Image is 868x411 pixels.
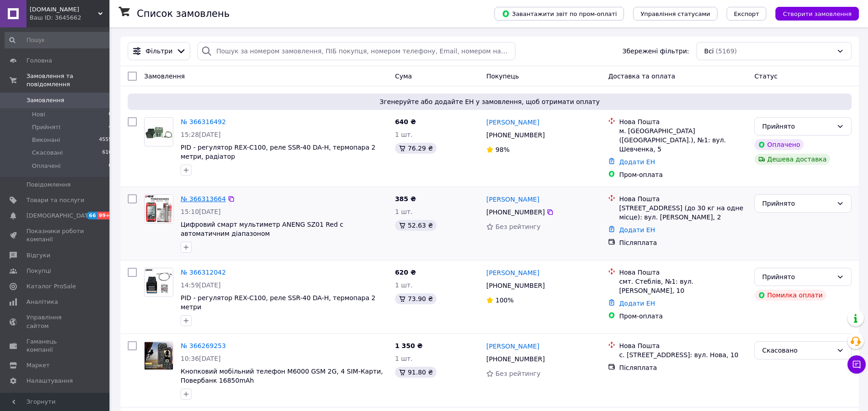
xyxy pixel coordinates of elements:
[26,267,51,275] span: Покупці
[754,73,778,80] span: Статус
[97,212,112,219] span: 99+
[704,47,714,56] span: Всі
[30,5,98,14] span: 5v.net.ua
[762,272,833,282] div: Прийнято
[754,139,804,150] div: Оплачено
[26,298,58,306] span: Аналітика
[181,294,375,311] a: PID - регулятор REX-C100, реле SSR-40 DA-H, термопара 2 метри
[99,136,112,144] span: 4555
[622,47,689,56] span: Збережені фільтри:
[766,10,859,17] a: Створити замовлення
[734,10,759,17] span: Експорт
[762,121,833,131] div: Прийнято
[484,129,546,141] div: [PHONE_NUMBER]
[484,279,546,292] div: [PHONE_NUMBER]
[754,290,826,301] div: Помилка оплати
[26,282,76,291] span: Каталог ProSale
[26,196,84,204] span: Товари та послуги
[619,238,747,247] div: Післяплата
[131,97,848,106] span: Згенеруйте або додайте ЕН у замовлення, щоб отримати оплату
[181,208,221,215] span: 15:10[DATE]
[716,47,737,55] span: (5169)
[502,10,617,18] span: Завантажити звіт по пром-оплаті
[619,126,747,154] div: м. [GEOGRAPHIC_DATA] ([GEOGRAPHIC_DATA].), №1: вул. Шевченка, 5
[87,212,97,219] span: 66
[395,208,413,215] span: 1 шт.
[727,7,767,21] button: Експорт
[619,158,655,166] a: Додати ЕН
[484,206,546,219] div: [PHONE_NUMBER]
[619,203,747,222] div: [STREET_ADDRESS] (до 30 кг на одне місце): вул. [PERSON_NAME], 2
[181,269,226,276] a: № 366312042
[26,212,94,220] span: [DEMOGRAPHIC_DATA]
[619,170,747,179] div: Пром-оплата
[619,268,747,277] div: Нова Пошта
[144,194,173,224] a: Фото товару
[395,131,413,138] span: 1 шт.
[619,117,747,126] div: Нова Пошта
[146,47,172,56] span: Фільтри
[783,10,852,17] span: Створити замовлення
[619,277,747,295] div: смт. Стеблів, №1: вул. [PERSON_NAME], 10
[181,342,226,349] a: № 366269253
[847,355,866,374] button: Чат з покупцем
[484,353,546,365] div: [PHONE_NUMBER]
[181,131,221,138] span: 15:28[DATE]
[495,223,541,230] span: Без рейтингу
[32,149,63,157] span: Скасовані
[619,350,747,359] div: с. [STREET_ADDRESS]: вул. Нова, 10
[395,195,416,203] span: 385 ₴
[486,268,539,277] a: [PERSON_NAME]
[181,368,383,384] a: Кнопковий мобільний телефон M6000 GSM 2G, 4 SIM-Карти, Повербанк 16850mAh
[486,118,539,127] a: [PERSON_NAME]
[486,73,519,80] span: Покупець
[5,32,113,48] input: Пошук
[30,14,109,22] div: Ваш ID: 3645662
[26,227,84,244] span: Показники роботи компанії
[26,72,109,88] span: Замовлення та повідомлення
[395,220,437,231] div: 52.63 ₴
[494,7,624,21] button: Завантажити звіт по пром-оплаті
[395,118,416,125] span: 640 ₴
[181,281,221,289] span: 14:59[DATE]
[640,10,710,17] span: Управління статусами
[395,269,416,276] span: 620 ₴
[144,268,173,297] a: Фото товару
[145,195,173,223] img: Фото товару
[32,162,61,170] span: Оплачені
[32,123,60,131] span: Прийняті
[633,7,717,21] button: Управління статусами
[619,363,747,372] div: Післяплата
[181,355,221,362] span: 10:36[DATE]
[144,341,173,370] a: Фото товару
[486,195,539,204] a: [PERSON_NAME]
[181,144,375,160] a: PID - регулятор REX-C100, реле SSR-40 DA-H, термопара 2 метри, радіатор
[102,149,112,157] span: 610
[395,293,437,304] div: 73.90 ₴
[109,110,112,119] span: 0
[26,251,50,260] span: Відгуки
[754,154,830,165] div: Дешева доставка
[26,96,64,104] span: Замовлення
[144,73,185,80] span: Замовлення
[619,226,655,234] a: Додати ЕН
[109,162,112,170] span: 0
[619,312,747,321] div: Пром-оплата
[26,377,73,385] span: Налаштування
[26,57,52,65] span: Головна
[32,110,45,119] span: Нові
[775,7,859,21] button: Створити замовлення
[495,370,541,377] span: Без рейтингу
[495,297,514,304] span: 100%
[145,268,173,297] img: Фото товару
[619,194,747,203] div: Нова Пошта
[619,341,747,350] div: Нова Пошта
[181,221,343,237] a: Цифровий смарт мультиметр ANENG SZ01 Red с автоматичним діапазоном
[395,143,437,154] div: 76.29 ₴
[395,367,437,378] div: 91.80 ₴
[198,42,515,60] input: Пошук за номером замовлення, ПІБ покупця, номером телефону, Email, номером накладної
[26,181,71,189] span: Повідомлення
